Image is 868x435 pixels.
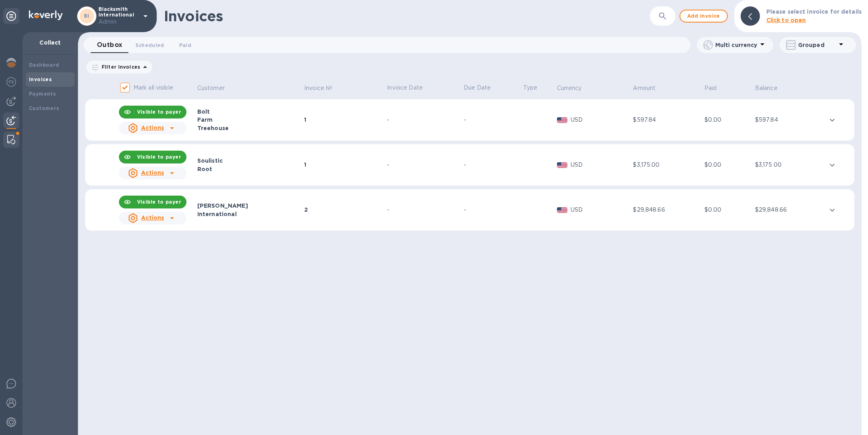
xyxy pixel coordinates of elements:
[755,84,788,92] span: Balance
[557,207,568,213] img: USD
[197,84,235,92] span: Customer
[704,84,727,92] span: Paid
[755,84,778,92] p: Balance
[704,161,753,169] div: $0.00
[571,116,631,124] p: USD
[179,41,191,49] span: Paid
[557,84,582,92] p: Currency
[464,84,520,92] p: Due Date
[197,124,302,132] div: Treehouse
[557,117,568,123] img: USD
[798,41,836,49] p: Grouped
[197,108,302,116] div: Bolt
[523,84,555,92] p: Type
[557,84,592,92] span: Currency
[633,84,666,92] span: Amount
[197,157,302,165] div: Soulistic
[135,41,164,49] span: Scheduled
[715,41,757,49] p: Multi currency
[6,77,16,87] img: Foreign exchange
[387,116,461,124] div: -
[826,114,838,126] button: expand row
[387,206,461,214] div: -
[755,206,824,214] div: $29,848.66
[633,206,702,214] div: $29,848.66
[755,161,824,169] div: $3,175.00
[137,154,181,160] b: Visible to payer
[197,116,302,124] div: Farm
[304,206,385,214] div: 2
[137,199,181,205] b: Visible to payer
[141,214,164,221] u: Actions
[29,39,72,47] p: Collect
[680,10,728,22] button: Add invoice
[29,91,56,97] b: Payments
[84,13,90,19] b: BI
[687,11,721,21] span: Add invoice
[197,84,225,92] p: Customer
[141,125,164,131] u: Actions
[304,161,385,169] div: 1
[766,8,862,15] b: Please select invoice for details
[133,84,173,92] p: Mark all visible
[704,84,717,92] p: Paid
[704,206,753,214] div: $0.00
[197,165,302,173] div: Root
[29,62,59,68] b: Dashboard
[571,206,631,214] p: USD
[3,8,19,24] div: Unpin categories
[97,39,123,51] span: Outbox
[29,105,59,111] b: Customers
[633,161,702,169] div: $3,175.00
[826,204,838,216] button: expand row
[633,84,655,92] p: Amount
[98,18,139,26] p: Admin
[137,109,181,115] b: Visible to payer
[464,206,520,214] div: -
[633,116,702,124] div: $597.84
[29,10,63,20] img: Logo
[387,161,461,169] div: -
[164,8,223,25] h1: Invoices
[197,210,302,218] div: International
[557,162,568,168] img: USD
[387,84,461,92] p: Invoice Date
[29,76,52,82] b: Invoices
[98,6,139,26] p: Blacksmith International
[755,116,824,124] div: $597.84
[141,170,164,176] u: Actions
[197,202,302,210] div: [PERSON_NAME]
[571,161,631,169] p: USD
[304,84,343,92] span: Invoice №
[826,159,838,171] button: expand row
[98,63,140,70] p: Filter Invoices
[704,116,753,124] div: $0.00
[304,84,332,92] p: Invoice №
[766,17,806,23] b: Click to open
[464,116,520,124] div: -
[304,116,385,124] div: 1
[464,161,520,169] div: -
